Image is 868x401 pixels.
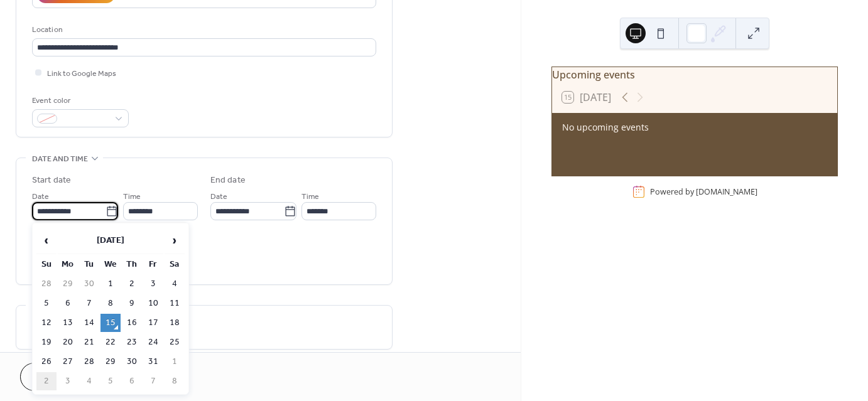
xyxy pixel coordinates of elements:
[210,190,227,203] span: Date
[100,333,121,351] td: 22
[58,294,78,313] td: 6
[58,314,78,332] td: 13
[58,353,78,371] td: 27
[36,333,57,351] td: 19
[79,353,99,371] td: 28
[100,255,121,274] th: We
[165,353,185,371] td: 1
[122,275,142,293] td: 2
[100,314,121,332] td: 15
[562,120,827,134] div: No upcoming events
[143,333,163,351] td: 24
[58,275,78,293] td: 29
[37,228,56,253] span: ‹
[122,333,142,351] td: 23
[122,314,142,332] td: 16
[165,275,185,293] td: 4
[79,275,99,293] td: 30
[79,255,99,274] th: Tu
[650,186,757,197] div: Powered by
[100,275,121,293] td: 1
[696,186,757,197] a: [DOMAIN_NAME]
[143,314,163,332] td: 17
[143,353,163,371] td: 31
[122,372,142,390] td: 6
[100,294,121,313] td: 8
[32,174,71,187] div: Start date
[143,294,163,313] td: 10
[36,255,57,274] th: Su
[143,255,163,274] th: Fr
[32,23,374,36] div: Location
[79,314,99,332] td: 14
[32,190,49,203] span: Date
[143,372,163,390] td: 7
[165,294,185,313] td: 11
[32,94,126,107] div: Event color
[165,314,185,332] td: 18
[36,294,57,313] td: 5
[143,275,163,293] td: 3
[552,67,837,82] div: Upcoming events
[20,363,97,391] button: Cancel
[79,294,99,313] td: 7
[36,372,57,390] td: 2
[122,255,142,274] th: Th
[100,353,121,371] td: 29
[100,372,121,390] td: 5
[165,228,184,253] span: ›
[301,190,319,203] span: Time
[58,372,78,390] td: 3
[165,333,185,351] td: 25
[122,294,142,313] td: 9
[58,227,163,254] th: [DATE]
[36,353,57,371] td: 26
[165,372,185,390] td: 8
[123,190,141,203] span: Time
[122,353,142,371] td: 30
[32,152,88,166] span: Date and time
[58,255,78,274] th: Mo
[36,314,57,332] td: 12
[165,255,185,274] th: Sa
[79,333,99,351] td: 21
[210,174,246,187] div: End date
[36,275,57,293] td: 28
[47,67,116,80] span: Link to Google Maps
[79,372,99,390] td: 4
[58,333,78,351] td: 20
